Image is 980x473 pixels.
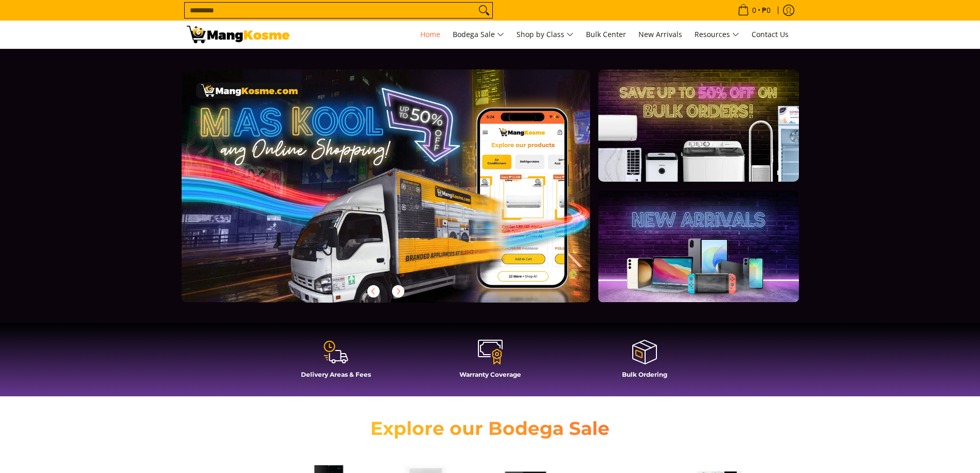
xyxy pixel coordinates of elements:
[751,7,758,14] span: 0
[689,21,744,48] a: Resources
[387,280,409,303] button: Next
[420,29,440,39] span: Home
[362,280,385,303] button: Previous
[341,417,639,440] h2: Explore our Bodega Sale
[448,21,509,48] a: Bodega Sale
[760,7,772,14] span: ₱0
[581,21,631,48] a: Bulk Center
[182,69,623,319] a: More
[415,21,446,48] a: Home
[516,28,574,41] span: Shop by Class
[418,371,562,378] h4: Warranty Coverage
[586,29,626,39] span: Bulk Center
[264,371,408,378] h4: Delivery Areas & Fees
[735,5,774,16] span: •
[638,29,682,39] span: New Arrivals
[694,28,739,41] span: Resources
[187,26,290,43] img: Mang Kosme: Your Home Appliances Warehouse Sale Partner!
[633,21,687,48] a: New Arrivals
[300,21,794,48] nav: Main Menu
[511,21,579,48] a: Shop by Class
[573,339,717,386] a: Bulk Ordering
[264,339,408,386] a: Delivery Areas & Fees
[476,3,492,18] button: Search
[573,371,717,378] h4: Bulk Ordering
[453,28,504,41] span: Bodega Sale
[418,339,562,386] a: Warranty Coverage
[746,21,794,48] a: Contact Us
[752,29,789,39] span: Contact Us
